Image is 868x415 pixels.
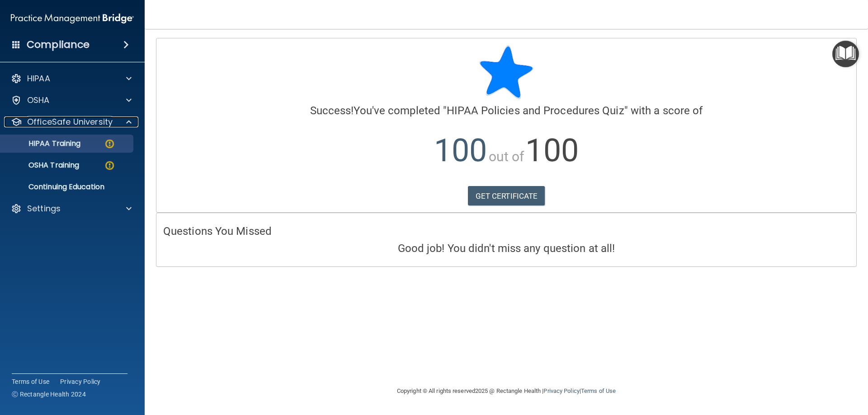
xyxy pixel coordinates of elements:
h4: Questions You Missed [163,225,849,237]
img: warning-circle.0cc9ac19.png [104,160,115,171]
a: Terms of Use [12,377,49,386]
h4: Compliance [27,38,90,51]
span: HIPAA Policies and Procedures Quiz [447,104,624,117]
img: PMB logo [11,9,134,28]
img: blue-star-rounded.9d042014.png [479,45,533,99]
button: Open Resource Center [832,41,859,67]
a: HIPAA [11,73,132,84]
a: OSHA [11,95,132,106]
div: Copyright © All rights reserved 2025 @ Rectangle Health | | [341,377,671,406]
a: Settings [11,203,132,214]
p: OSHA [27,95,50,106]
p: HIPAA Training [6,139,80,148]
a: GET CERTIFICATE [468,186,545,206]
span: Ⓒ Rectangle Health 2024 [12,390,86,399]
span: 100 [434,132,487,169]
h4: Good job! You didn't miss any question at all! [163,242,849,254]
p: Continuing Education [6,182,129,191]
span: 100 [525,132,578,169]
span: Success! [310,104,354,117]
img: warning-circle.0cc9ac19.png [104,138,115,149]
h4: You've completed " " with a score of [163,105,849,117]
a: Privacy Policy [60,377,101,386]
a: OfficeSafe University [11,117,132,127]
p: Settings [27,203,61,214]
p: OSHA Training [6,161,79,170]
a: Terms of Use [581,387,616,394]
p: OfficeSafe University [27,117,113,127]
a: Privacy Policy [543,387,579,394]
span: out of [489,149,524,164]
p: HIPAA [27,73,50,84]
